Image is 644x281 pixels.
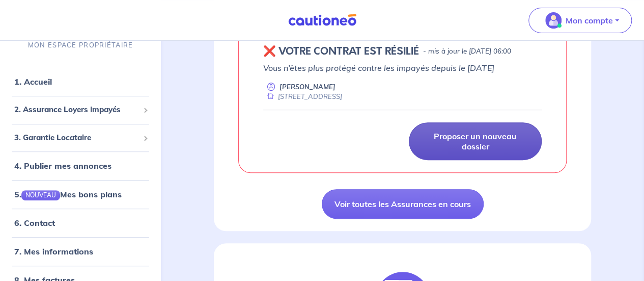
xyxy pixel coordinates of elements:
[4,184,157,205] div: 5.NOUVEAUMes bons plans
[28,40,133,50] p: MON ESPACE PROPRIÉTAIRE
[4,128,157,148] div: 3. Garantie Locataire
[4,213,157,233] div: 6. Contact
[322,189,484,219] a: Voir toutes les Assurances en cours
[263,92,342,101] div: [STREET_ADDRESS]
[4,241,157,262] div: 7. Mes informations
[263,62,542,74] p: Vous n’êtes plus protégé contre les impayés depuis le [DATE]
[279,82,335,92] p: [PERSON_NAME]
[423,46,511,57] p: - mis à jour le [DATE] 06:00
[528,8,632,33] button: illu_account_valid_menu.svgMon compte
[14,189,122,199] a: 5.NOUVEAUMes bons plans
[263,45,419,58] h5: ❌ VOTRE CONTRAT EST RÉSILIÉ
[14,161,111,171] a: 4. Publier mes annonces
[566,14,613,27] p: Mon compte
[14,246,93,257] a: 7. Mes informations
[14,104,139,116] span: 2. Assurance Loyers Impayés
[284,14,360,27] img: Cautioneo
[409,122,542,160] a: Proposer un nouveau dossier
[263,45,542,58] div: state: REVOKED, Context: NEW,MAYBE-CERTIFICATE,ALONE,LESSOR-DOCUMENTS
[14,218,55,228] a: 6. Contact
[545,12,562,29] img: illu_account_valid_menu.svg
[422,131,529,151] p: Proposer un nouveau dossier
[4,156,157,176] div: 4. Publier mes annonces
[14,76,52,87] a: 1. Accueil
[4,71,157,92] div: 1. Accueil
[14,132,139,144] span: 3. Garantie Locataire
[4,100,157,120] div: 2. Assurance Loyers Impayés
